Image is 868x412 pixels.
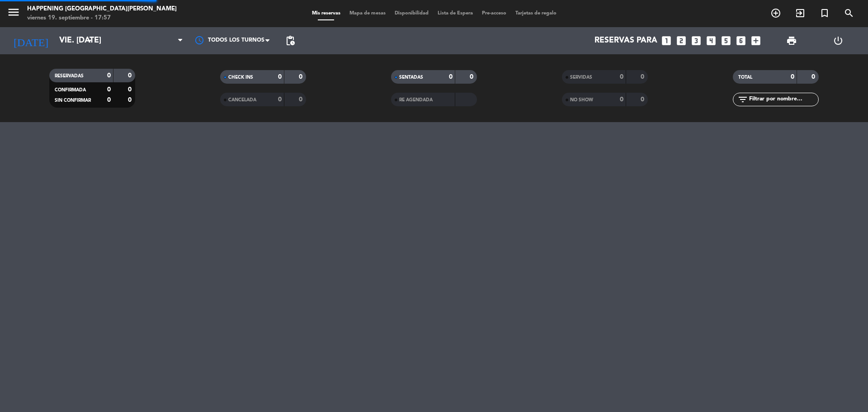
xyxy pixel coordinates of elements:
strong: 0 [299,74,304,80]
span: SENTADAS [399,75,423,80]
strong: 0 [470,74,475,80]
span: pending_actions [285,35,296,46]
strong: 0 [620,96,623,103]
i: looks_3 [690,35,702,47]
strong: 0 [641,96,646,103]
span: Pre-acceso [477,11,511,16]
i: power_settings_new [833,35,844,46]
i: looks_6 [735,35,747,47]
strong: 0 [278,96,282,103]
i: arrow_drop_down [84,35,95,46]
button: menu [7,5,20,22]
span: RESERVADAS [55,74,84,78]
span: Disponibilidad [390,11,433,16]
span: print [786,35,797,46]
span: SIN CONFIRMAR [55,98,91,103]
span: CANCELADA [228,98,256,102]
strong: 0 [128,72,133,79]
i: looks_5 [720,35,732,47]
div: Happening [GEOGRAPHIC_DATA][PERSON_NAME] [27,5,177,14]
i: looks_two [675,35,687,47]
span: Lista de Espera [433,11,477,16]
span: CONFIRMADA [55,88,86,92]
i: add_circle_outline [770,8,781,19]
strong: 0 [641,74,646,80]
div: viernes 19. septiembre - 17:57 [27,14,177,23]
span: SERVIDAS [570,75,592,80]
input: Filtrar por nombre... [748,95,818,104]
strong: 0 [299,96,304,103]
i: looks_one [660,35,672,47]
i: add_box [750,35,762,47]
i: exit_to_app [795,8,806,19]
i: filter_list [737,94,748,105]
span: Tarjetas de regalo [511,11,561,16]
div: LOG OUT [815,27,861,54]
i: turned_in_not [819,8,830,19]
strong: 0 [107,72,111,79]
strong: 0 [811,74,817,80]
span: CHECK INS [228,75,253,80]
span: Mapa de mesas [345,11,390,16]
i: [DATE] [7,31,55,51]
strong: 0 [107,97,111,103]
span: Mis reservas [307,11,345,16]
span: Reservas para [594,36,657,45]
strong: 0 [791,74,794,80]
span: TOTAL [738,75,752,80]
span: RE AGENDADA [399,98,433,102]
strong: 0 [449,74,453,80]
strong: 0 [128,97,133,103]
strong: 0 [128,86,133,93]
strong: 0 [107,86,111,93]
span: NO SHOW [570,98,593,102]
i: menu [7,5,20,19]
strong: 0 [620,74,623,80]
strong: 0 [278,74,282,80]
i: search [844,8,854,19]
i: looks_4 [705,35,717,47]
